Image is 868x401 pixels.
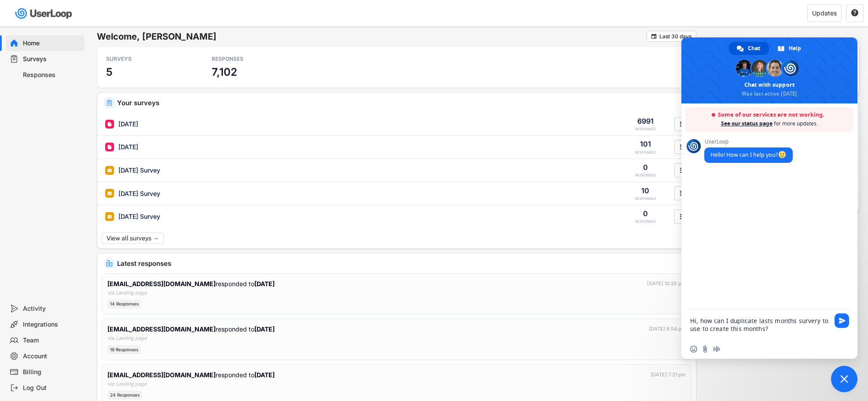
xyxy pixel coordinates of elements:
[97,31,647,42] h6: Welcome, [PERSON_NAME]
[23,39,81,48] div: Home
[640,139,651,149] div: 101
[641,186,649,195] div: 10
[680,142,681,151] text: 
[107,279,275,288] div: responded to
[254,280,275,287] strong: [DATE]
[643,162,648,172] div: 0
[254,325,275,333] strong: [DATE]
[649,325,686,333] div: [DATE] 8:54 pm
[835,313,849,328] span: Send
[118,212,160,221] div: [DATE] Survey
[116,335,147,342] div: Landing page
[851,9,858,17] text: 
[643,209,648,218] div: 0
[23,352,81,361] div: Account
[117,260,689,267] div: Latest responses
[748,42,760,55] span: Chat
[676,164,685,177] button: 
[635,219,656,224] div: RESPONSES
[651,33,657,40] button: 
[107,370,275,379] div: responded to
[23,320,81,329] div: Integrations
[107,280,216,287] strong: [EMAIL_ADDRESS][DOMAIN_NAME]
[118,120,138,129] div: [DATE]
[107,324,275,334] div: responded to
[106,55,185,63] div: SURVEYS
[23,368,81,376] div: Billing
[710,151,787,158] span: Hello! How can I help you?
[107,380,114,388] div: via
[831,366,857,392] a: Close chat
[690,346,697,353] span: Insert an emoji
[107,325,216,333] strong: [EMAIL_ADDRESS][DOMAIN_NAME]
[23,336,81,345] div: Team
[107,335,114,342] div: via
[116,380,147,388] div: Landing page
[23,305,81,313] div: Activity
[107,289,114,297] div: via
[659,34,691,39] div: Last 30 days
[680,166,681,175] text: 
[635,150,656,155] div: RESPONSES
[721,120,772,127] a: See our status page
[690,121,849,127] span: for more updates.
[702,346,709,353] span: Send a file
[118,189,160,198] div: [DATE] Survey
[107,371,216,379] strong: [EMAIL_ADDRESS][DOMAIN_NAME]
[212,65,237,79] h3: 7,102
[704,139,793,145] span: UserLoop
[676,140,685,154] button: 
[635,127,656,132] div: RESPONSES
[635,173,656,178] div: RESPONSES
[107,390,142,400] div: 24 Responses
[676,118,685,131] button: 
[690,309,831,339] textarea: Compose your message...
[212,55,291,63] div: RESPONSES
[107,299,141,309] div: 14 Responses
[106,260,113,267] img: IncomingMajor.svg
[812,10,837,16] div: Updates
[106,65,113,79] h3: 5
[713,346,720,353] span: Audio message
[770,42,810,55] a: Help
[116,289,147,297] div: Landing page
[680,212,681,221] text: 
[254,371,275,379] strong: [DATE]
[117,99,689,106] div: Your surveys
[107,345,141,354] div: 19 Responses
[23,55,81,63] div: Surveys
[23,384,81,392] div: Log Out
[690,111,849,118] span: Some of our services are not working.
[729,42,769,55] a: Chat
[102,232,164,244] button: View all surveys →
[676,210,685,223] button: 
[635,196,656,201] div: RESPONSES
[637,116,654,126] div: 6991
[118,166,160,175] div: [DATE] Survey
[680,188,681,198] text: 
[676,187,685,200] button: 
[680,119,681,129] text: 
[651,371,686,379] div: [DATE] 7:21 pm
[789,42,801,55] span: Help
[647,280,686,287] div: [DATE] 10:25 pm
[118,143,138,151] div: [DATE]
[23,71,81,79] div: Responses
[851,9,859,17] button: 
[651,33,657,40] text: 
[13,4,75,22] img: userloop-logo-01.svg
